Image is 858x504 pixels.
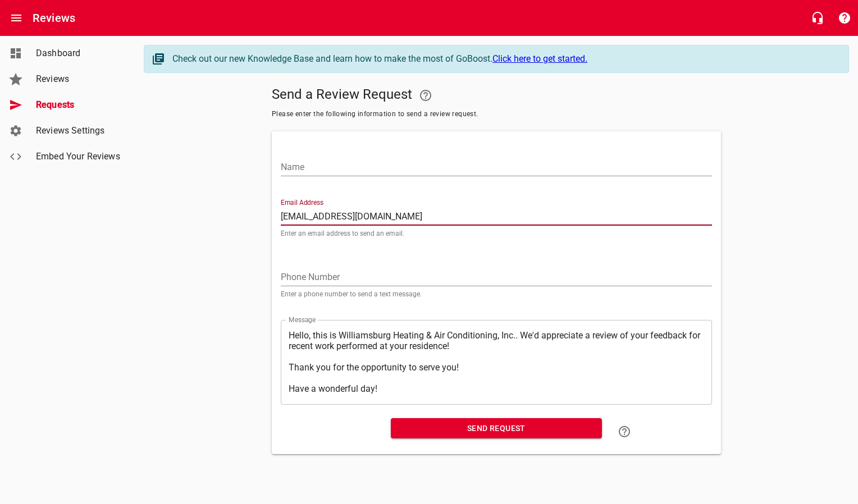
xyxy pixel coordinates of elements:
[36,72,121,86] span: Reviews
[281,291,712,297] p: Enter a phone number to send a text message.
[36,98,121,112] span: Requests
[400,421,593,436] span: Send Request
[289,330,704,394] textarea: Hello, this is Williamsburg Heating & Air Conditioning, Inc.. We'd appreciate a review of your fe...
[36,47,121,60] span: Dashboard
[36,124,121,138] span: Reviews Settings
[281,199,323,206] label: Email Address
[272,109,721,120] span: Please enter the following information to send a review request.
[172,52,837,66] div: Check out our new Knowledge Base and learn how to make the most of GoBoost.
[412,82,439,109] a: Your Google or Facebook account must be connected to "Send a Review Request"
[281,230,712,237] p: Enter an email address to send an email.
[272,82,721,109] h5: Send a Review Request
[831,4,858,31] button: Support Portal
[391,418,602,439] button: Send Request
[36,150,121,163] span: Embed Your Reviews
[3,4,30,31] button: Open drawer
[611,418,638,445] a: Learn how to "Send a Review Request"
[33,9,75,27] h6: Reviews
[492,53,587,64] a: Click here to get started.
[804,4,831,31] button: Live Chat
